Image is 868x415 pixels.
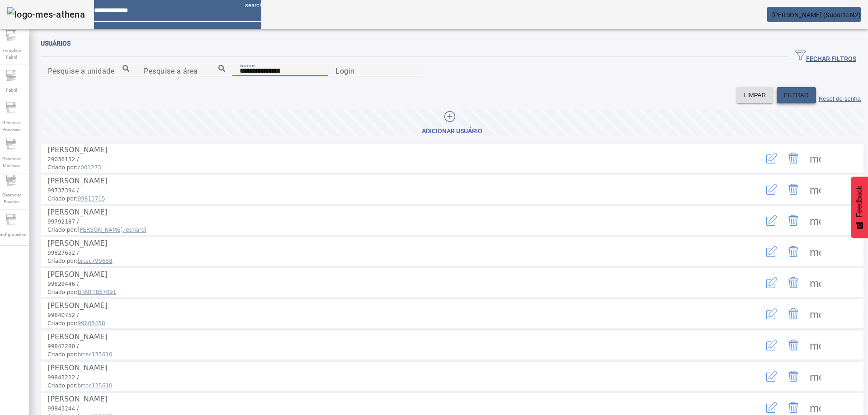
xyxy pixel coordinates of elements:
span: [PERSON_NAME].leonardi [78,227,146,233]
mat-label: Nome [240,61,255,68]
span: 99842280 / [47,343,79,350]
span: 99843222 / [47,374,79,381]
input: Number [48,65,129,76]
span: 99840752 / [47,312,79,318]
mat-label: Pesquise a área [144,66,198,75]
span: Fabril [3,84,19,96]
mat-label: Login [335,66,355,75]
span: [PERSON_NAME] [47,364,108,372]
button: Delete [783,241,804,262]
span: FECHAR FILTROS [795,50,856,64]
button: Feedback - Mostrar pesquisa [851,177,868,238]
button: Adicionar Usuário [41,110,863,136]
span: Criado por: [47,319,726,327]
button: Delete [783,272,804,294]
button: LIMPAR [736,87,773,103]
label: Reset de senha [819,95,861,102]
span: [PERSON_NAME] [47,301,108,310]
span: c001273 [78,164,101,171]
span: [PERSON_NAME] (Suporte N2) [772,11,861,19]
span: Criado por: [47,195,726,203]
input: Number [144,65,225,76]
button: Delete [783,178,804,200]
span: 99829446 / [47,281,79,287]
span: 99813715 [78,196,105,202]
button: Mais [804,303,826,325]
span: Criado por: [47,163,726,172]
span: Usuários [41,40,71,47]
span: [PERSON_NAME] [47,239,108,247]
span: brtec799658 [78,258,113,264]
span: FILTRAR [784,91,809,100]
span: [PERSON_NAME] [47,177,108,185]
button: Delete [783,334,804,356]
span: brtec135610 [78,382,113,389]
span: brtec135610 [78,351,113,358]
span: [PERSON_NAME] [47,395,108,403]
span: [PERSON_NAME] [47,332,108,341]
button: Mais [804,241,826,262]
span: BRNTT857091 [78,289,117,295]
button: Reset de senha [816,87,863,103]
button: Delete [783,365,804,387]
span: Feedback [855,186,863,217]
span: 99827652 / [47,250,79,256]
mat-label: Pesquise a unidade [48,66,114,75]
span: 29036152 / [47,156,79,163]
span: Criado por: [47,288,726,296]
span: 99792187 / [47,219,79,225]
span: 99737394 / [47,187,79,194]
span: Criado por: [47,382,726,390]
button: Mais [804,178,826,200]
button: Mais [804,147,826,169]
div: Adicionar Usuário [422,127,482,136]
span: LIMPAR [744,91,766,100]
button: Mais [804,365,826,387]
span: [PERSON_NAME] [47,270,108,279]
span: Criado por: [47,350,726,359]
button: FECHAR FILTROS [788,49,863,65]
span: 99803458 [78,320,105,326]
span: [PERSON_NAME] [47,208,108,216]
span: [PERSON_NAME] [47,145,108,154]
button: FILTRAR [777,87,816,103]
button: Delete [783,210,804,231]
span: 99843244 / [47,406,79,412]
span: Criado por: [47,257,726,265]
img: logo-mes-athena [7,7,85,22]
button: Delete [783,147,804,169]
button: Mais [804,272,826,294]
button: Mais [804,334,826,356]
span: Criado por: [47,226,726,234]
button: Delete [783,303,804,325]
button: Mais [804,210,826,231]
